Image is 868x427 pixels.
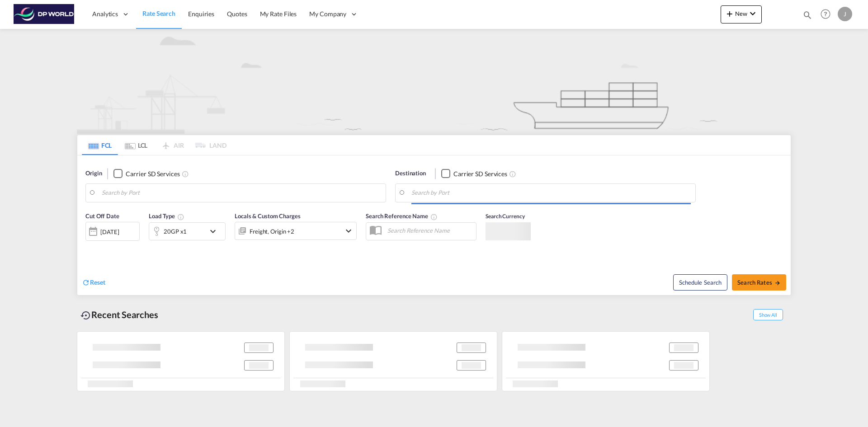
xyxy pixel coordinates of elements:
[383,224,476,237] input: Search Reference Name
[113,169,179,178] md-checkbox: Checkbox No Ink
[260,10,297,18] span: My Rate Files
[486,213,525,220] span: Search Currency
[90,278,105,286] span: Reset
[85,240,92,252] md-datepicker: Select
[126,169,179,178] div: Carrier SD Services
[177,213,184,221] md-icon: Select multiple loads to view rates
[774,280,781,286] md-icon: icon-arrow-right
[142,9,175,17] span: Rate Search
[77,305,162,325] div: Recent Searches
[92,9,118,19] span: Analytics
[724,10,758,17] span: New
[82,278,105,288] div: icon-refreshReset
[100,228,119,236] div: [DATE]
[721,5,762,23] button: icon-plus 400-fgNewicon-chevron-down
[818,6,838,23] div: Help
[309,9,346,19] span: My Company
[14,4,75,24] img: c08ca190194411f088ed0f3ba295208c.png
[509,170,516,178] md-icon: Unchecked: Search for CY (Container Yard) services for all selected carriers.Checked : Search for...
[724,8,735,19] md-icon: icon-plus 400-fg
[164,225,187,238] div: 20GP x1
[411,186,691,200] input: Search by Port
[250,225,294,238] div: Freight Origin Destination Dock Stuffing
[85,212,119,220] span: Cut Off Date
[82,135,118,155] md-tab-item: FCL
[77,155,791,295] div: Origin Checkbox No InkUnchecked: Search for CY (Container Yard) services for all selected carrier...
[80,310,91,321] md-icon: icon-backup-restore
[366,212,438,220] span: Search Reference Name
[82,278,90,286] md-icon: icon-refresh
[838,7,852,21] div: J
[149,212,184,220] span: Load Type
[85,169,102,178] span: Origin
[673,274,727,291] button: Note: By default Schedule search will only considerorigin ports, destination ports and cut off da...
[802,10,812,23] div: icon-magnify
[818,6,833,22] span: Help
[149,222,226,240] div: 20GP x1icon-chevron-down
[732,274,786,291] button: Search Ratesicon-arrow-right
[188,10,214,18] span: Enquiries
[753,309,783,320] span: Show All
[235,222,357,240] div: Freight Origin Destination Dock Stuffingicon-chevron-down
[343,225,354,236] md-icon: icon-chevron-down
[737,279,781,286] span: Search Rates
[227,10,247,18] span: Quotes
[82,135,226,155] md-pagination-wrapper: Use the left and right arrow keys to navigate between tabs
[235,212,301,220] span: Locals & Custom Charges
[118,135,154,155] md-tab-item: LCL
[802,10,812,20] md-icon: icon-magnify
[77,29,791,134] img: new-FCL.png
[430,213,438,221] md-icon: Your search will be saved by the below given name
[747,8,758,19] md-icon: icon-chevron-down
[102,186,381,200] input: Search by Port
[85,222,140,241] div: [DATE]
[182,170,189,178] md-icon: Unchecked: Search for CY (Container Yard) services for all selected carriers.Checked : Search for...
[395,169,426,178] span: Destination
[453,169,507,178] div: Carrier SD Services
[441,169,507,178] md-checkbox: Checkbox No Ink
[208,226,223,237] md-icon: icon-chevron-down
